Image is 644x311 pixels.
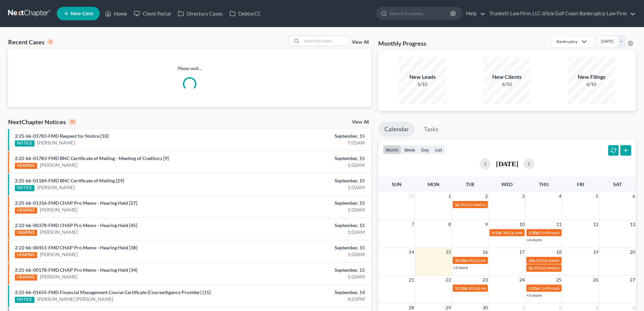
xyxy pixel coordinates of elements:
span: 7 [411,220,415,228]
a: 2:25-bk-01655-FMD Financial Management Course Certificate (Course/Agency Provider) [15] [15,289,211,295]
button: week [401,145,418,154]
span: Wed [501,181,512,187]
span: 22 [445,276,452,284]
a: 2:25-bk-01316-FMD CHAP Pro Memo - Hearing Held [27] [15,200,137,206]
span: 341(a) meeting for [PERSON_NAME] [503,230,568,235]
a: 2:25-bk-01783-FMD BNC Certificate of Mailing - Meeting of Creditors [9] [15,155,169,161]
span: 5 [595,192,599,200]
div: 5/10 [399,81,446,88]
div: 1:02AM [253,206,365,213]
span: 16 [482,248,488,256]
a: Client Portal [130,7,174,20]
a: 2:22-bk-00451-FMD CHAP Pro Memo - Hearing Held [38] [15,245,137,250]
span: 31 [408,192,415,200]
h2: [DATE] [496,160,518,167]
a: Trunkett Law Firm, LLC d/b/a Gulf Coast Bankruptcy Law Firm [486,7,636,20]
a: [PERSON_NAME] [PERSON_NAME] [37,296,113,303]
span: 26 [592,276,599,284]
span: 19 [592,248,599,256]
a: View All [352,40,369,45]
button: day [418,145,432,154]
a: [PERSON_NAME] [40,251,77,258]
span: 10 [519,220,525,228]
a: +6 more [527,237,542,242]
a: 2:25-bk-01184-FMD BNC Certificate of Mailing [29] [15,178,124,183]
span: Thu [539,181,549,187]
div: HEARING [15,207,37,214]
div: HEARING [15,230,37,236]
span: Confirmation hearing for [PERSON_NAME] [540,230,616,235]
a: View All [352,120,369,125]
div: September, 15 [253,244,365,251]
span: Confirmation Hearing for [PERSON_NAME] [540,286,617,291]
span: 6 [632,192,636,200]
a: Calendar [378,122,415,137]
a: 2:25-bk-01783-FMD Request for Notice [10] [15,133,109,139]
div: 1:02AM [253,273,365,280]
button: list [432,145,445,154]
span: 25 [555,276,562,284]
div: Recent Cases [8,38,53,46]
a: Tasks [418,122,445,137]
span: 9 [484,220,488,228]
div: NextChapter Notices [8,118,76,126]
a: [PERSON_NAME] [40,229,77,236]
span: 4 [558,192,562,200]
span: 10:30a [455,258,467,263]
span: 27 [629,276,636,284]
span: 21 [408,276,415,284]
a: [PERSON_NAME] [37,184,75,191]
a: [PERSON_NAME] [37,139,75,146]
span: 12 [592,220,599,228]
a: [PERSON_NAME] [40,206,77,213]
div: September, 15 [253,133,365,139]
div: HEARING [15,163,37,169]
span: 3 [521,192,525,200]
div: HEARING [15,252,37,258]
span: 2 [484,192,488,200]
div: NOTICE [15,185,34,191]
span: 13 [629,220,636,228]
span: 14 [408,248,415,256]
a: +2 more [453,265,468,270]
span: 8 [448,220,452,228]
div: September, 15 [253,200,365,206]
span: 18 [555,248,562,256]
a: 2:22-bk-00378-FMD CHAP Pro Memo - Hearing Held [45] [15,222,137,228]
div: 1:02AM [253,251,365,258]
div: September, 15 [253,222,365,229]
span: New Case [71,11,93,16]
span: 341(a) meeting for [PERSON_NAME] [468,258,533,263]
div: September, 15 [253,267,365,273]
div: 0 [47,39,53,45]
a: [PERSON_NAME] [40,273,77,280]
span: 2p [528,265,533,270]
span: Sat [613,181,622,187]
div: 1:02AM [253,229,365,236]
span: Mon [428,181,439,187]
div: New Filings [568,73,615,81]
div: HEARING [15,274,37,281]
p: Please wait... [8,65,372,72]
div: September, 15 [253,155,365,162]
span: 17 [519,248,525,256]
a: Directory Cases [174,7,226,20]
div: New Leads [399,73,446,81]
a: Help [463,7,485,20]
span: Sun [392,181,402,187]
a: [PERSON_NAME] [40,162,77,169]
span: 10a [528,258,535,263]
div: New Clients [483,73,531,81]
div: 1:02AM [253,162,365,169]
span: 1:35p [528,286,539,291]
span: 12:30p [455,286,468,291]
input: Search by name... [302,36,349,46]
div: 8:01PM [253,296,365,303]
div: NOTICE [15,297,34,303]
div: 6/10 [568,81,615,88]
span: 1:30p [528,230,539,235]
span: 341(a) meeting for [PERSON_NAME] & [PERSON_NAME] [460,202,561,207]
a: Home [102,7,130,20]
a: +5 more [527,293,542,298]
span: 11 [555,220,562,228]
